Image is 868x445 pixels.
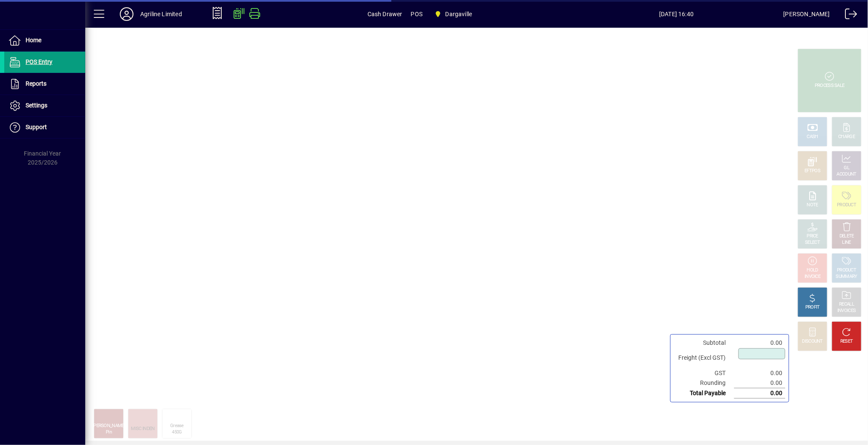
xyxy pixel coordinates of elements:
td: Rounding [674,378,734,388]
td: Subtotal [674,338,734,348]
div: INVOICES [837,308,856,314]
td: Freight (Excl GST) [674,348,734,368]
a: Home [4,30,85,51]
a: Reports [4,73,85,95]
div: SUMMARY [836,274,857,280]
td: GST [674,368,734,378]
button: Profile [113,6,140,22]
div: EFTPOS [805,168,821,174]
a: Logout [839,2,857,29]
span: POS [411,7,423,21]
div: DELETE [839,233,854,240]
div: MISC INDEN [131,426,154,432]
div: PRICE [807,233,819,240]
div: PRODUCT [837,202,856,208]
span: POS Entry [26,58,52,65]
div: NOTE [807,202,818,208]
div: [PERSON_NAME] [784,7,830,21]
div: LINE [842,240,851,246]
div: Agriline Limited [140,7,182,21]
span: Cash Drawer [367,7,402,21]
td: 0.00 [734,378,785,388]
div: ACCOUNT [837,171,856,178]
div: PRODUCT [837,267,856,274]
span: Dargaville [431,6,475,22]
a: Support [4,117,85,138]
span: Support [26,124,47,130]
span: [DATE] 16:40 [570,7,784,21]
div: PROFIT [805,304,820,311]
div: DISCOUNT [802,338,823,345]
td: 0.00 [734,388,785,399]
div: SELECT [805,240,820,246]
td: 0.00 [734,368,785,378]
div: [PERSON_NAME] [93,423,125,429]
div: RESET [840,338,853,345]
div: RECALL [839,301,854,308]
span: Reports [26,80,46,87]
div: CHARGE [839,134,855,140]
td: Total Payable [674,388,734,399]
div: INVOICE [804,274,820,280]
div: 450G [172,429,182,436]
div: Grease [170,423,184,429]
span: Settings [26,102,47,109]
div: GL [844,165,850,171]
a: Settings [4,95,85,116]
span: Dargaville [446,7,472,21]
span: Home [26,37,41,43]
div: PROCESS SALE [815,83,845,89]
div: HOLD [807,267,818,274]
div: CASH [807,134,818,140]
td: 0.00 [734,338,785,348]
div: Pin [106,429,112,436]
